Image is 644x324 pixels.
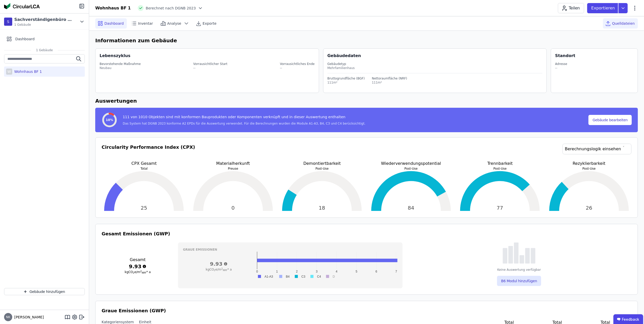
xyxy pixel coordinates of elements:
h3: Graue Emissionen [183,248,398,252]
div: Wohnhaus BF 1 [95,5,131,11]
p: Wiederverwendungspotential [369,160,454,167]
sup: 2 [140,270,142,273]
div: Gebäudetyp [327,62,543,66]
sub: 2 [214,269,215,272]
h3: Gesamt Emissionen (GWP) [102,230,632,237]
span: Exporte [203,21,216,26]
p: Exportieren [591,5,616,11]
sub: 2 [133,272,134,274]
div: Vorrausichtliches Ende [280,62,314,66]
div: Gebäudedaten [327,53,547,59]
p: Rezyklierbarkeit [547,160,632,167]
sub: NRF [142,272,146,274]
img: empty-state [503,242,536,264]
span: 1 Gebäude [31,48,58,52]
span: Inventar [138,21,153,26]
div: Bevorstehende Maßnahme [100,62,141,66]
div: Standort [555,53,575,59]
h3: 9.93 [183,260,255,267]
div: Sachverständigenbüro [PERSON_NAME] [14,17,73,23]
h3: 9.93 [102,263,174,270]
h6: Informationen zum Gebäude [95,37,638,44]
h6: Auswertungen [95,97,638,105]
div: -- [555,66,567,70]
div: Adresse [555,62,567,66]
a: Berechnungslogik einsehen [563,144,632,154]
div: 111 von 1010 Objekten sind mit konformen Bauprodukten oder Komponenten verknüpft und in dieser Au... [123,114,365,121]
sub: NRF [223,269,227,272]
p: Total [102,167,187,171]
p: Trennbarkeit [458,160,543,167]
div: 111m² [327,80,365,85]
button: Teilen [558,3,584,13]
div: Keine Auswertung verfügbar [497,268,541,272]
span: Berechnet nach DGNB 2023 [146,6,196,11]
p: Demontiertbarkeit [280,160,365,167]
h3: Graue Emissionen (GWP) [102,307,632,314]
p: Preuse [191,167,276,171]
div: Vorrausichtlicher Start [193,62,227,66]
p: Materialherkunft [191,160,276,167]
p: Post-Use [280,167,365,171]
span: Quelldateien [612,21,635,26]
span: Dashboard [104,21,124,26]
img: Concular [4,3,40,9]
div: -- [280,66,314,70]
div: Neubau [100,66,141,70]
button: B6 Modul hinzufügen [497,276,541,286]
span: 1 Gebäude [14,23,73,27]
div: Mehrfamilienhaus [327,66,543,70]
span: kgCO e/m * a [125,270,151,274]
button: Gebäude bearbeiten [588,115,632,125]
span: kgCO e/m * a [206,268,232,271]
span: Analyse [167,21,181,26]
div: Bruttogrundfläche (BGF) [327,76,365,80]
div: S [4,18,12,26]
span: NK [6,316,10,319]
sup: 2 [221,267,223,270]
div: Das System hat DGNB 2023 konforme A2 EPDs für die Auswertung verwendet. Für die Berechnungen wurd... [123,121,365,126]
p: Post-Use [458,167,543,171]
div: Lebenszyklus [100,53,130,59]
p: Post-Use [369,167,454,171]
h3: Gesamt [102,257,174,263]
p: Post-Use [547,167,632,171]
div: Nettoraumfläche (NRF) [372,76,407,80]
button: Gebäude hinzufügen [4,288,85,295]
div: Wohnhaus BF 1 [12,69,42,74]
div: -- [193,66,227,70]
div: 111m² [372,80,407,85]
h3: Circularity Performance Index (CPX) [102,144,195,160]
div: W [6,69,12,75]
span: [PERSON_NAME] [12,315,44,320]
span: Dashboard [15,36,35,42]
span: 10% [106,118,113,122]
p: CPX Gesamt [102,160,187,167]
